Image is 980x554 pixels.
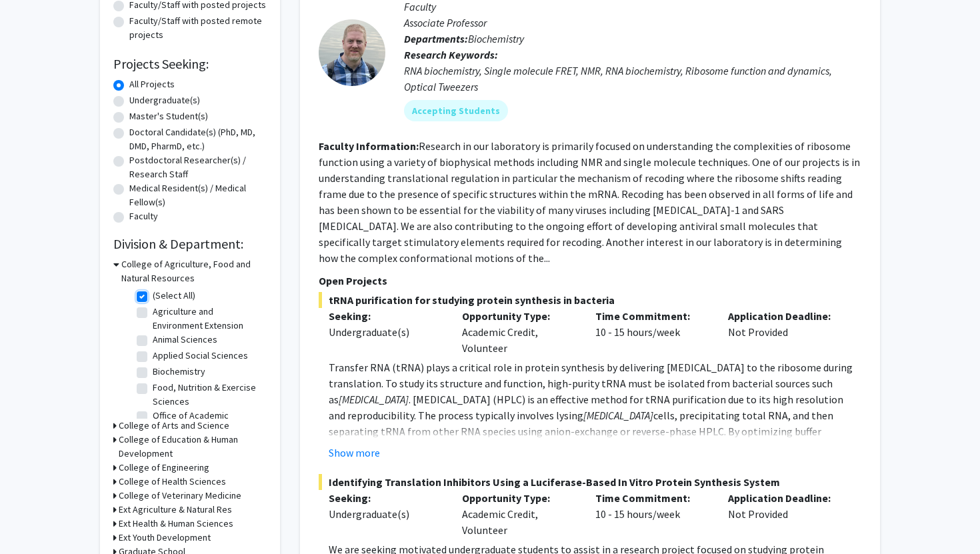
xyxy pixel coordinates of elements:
[595,490,709,506] p: Time Commitment:
[119,517,233,531] h3: Ext Health & Human Sciences
[319,474,861,490] span: Identifying Translation Inhibitors Using a Luciferase-Based In Vitro Protein Synthesis System
[583,409,653,422] em: [MEDICAL_DATA]
[585,308,719,356] div: 10 - 15 hours/week
[113,236,267,252] h2: Division & Department:
[329,324,442,340] div: Undergraduate(s)
[119,475,226,489] h3: College of Health Sciences
[119,461,209,475] h3: College of Engineering
[329,445,380,461] button: Show more
[718,490,851,538] div: Not Provided
[404,63,861,95] div: RNA biochemistry, Single molecule FRET, NMR, RNA biochemistry, Ribosome function and dynamics, Op...
[119,419,229,433] h3: College of Arts and Science
[329,506,442,522] div: Undergraduate(s)
[319,273,861,289] p: Open Projects
[113,56,267,72] h2: Projects Seeking:
[153,349,248,363] label: Applied Social Sciences
[129,209,158,223] label: Faculty
[329,361,853,406] span: Transfer RNA (tRNA) plays a critical role in protein synthesis by delivering [MEDICAL_DATA] to th...
[10,494,57,544] iframe: Chat
[121,257,267,285] h3: College of Agriculture, Food and Natural Resources
[153,409,263,437] label: Office of Academic Programs
[329,490,442,506] p: Seeking:
[585,490,719,538] div: 10 - 15 hours/week
[404,15,861,31] p: Associate Professor
[319,139,860,265] fg-read-more: Research in our laboratory is primarily focused on understanding the complexities of ribosome fun...
[153,333,217,347] label: Animal Sciences
[129,125,267,153] label: Doctoral Candidate(s) (PhD, MD, DMD, PharmD, etc.)
[129,77,175,91] label: All Projects
[329,393,843,422] span: . [MEDICAL_DATA] (HPLC) is an effective method for tRNA purification due to its high resolution a...
[718,308,851,356] div: Not Provided
[462,490,575,506] p: Opportunity Type:
[728,490,841,506] p: Application Deadline:
[452,490,585,538] div: Academic Credit, Volunteer
[129,153,267,181] label: Postdoctoral Researcher(s) / Research Staff
[319,139,419,153] b: Faculty Information:
[595,308,709,324] p: Time Commitment:
[452,308,585,356] div: Academic Credit, Volunteer
[119,503,232,517] h3: Ext Agriculture & Natural Res
[119,489,241,503] h3: College of Veterinary Medicine
[319,292,861,308] span: tRNA purification for studying protein synthesis in bacteria
[153,305,263,333] label: Agriculture and Environment Extension
[339,393,409,406] em: [MEDICAL_DATA]
[153,381,263,409] label: Food, Nutrition & Exercise Sciences
[119,531,211,545] h3: Ext Youth Development
[129,93,200,107] label: Undergraduate(s)
[153,289,195,303] label: (Select All)
[129,181,267,209] label: Medical Resident(s) / Medical Fellow(s)
[129,14,267,42] label: Faculty/Staff with posted remote projects
[404,48,498,61] b: Research Keywords:
[329,308,442,324] p: Seeking:
[468,32,524,45] span: Biochemistry
[119,433,267,461] h3: College of Education & Human Development
[153,365,205,379] label: Biochemistry
[404,100,508,121] mat-chip: Accepting Students
[129,109,208,123] label: Master's Student(s)
[404,32,468,45] b: Departments:
[462,308,575,324] p: Opportunity Type:
[728,308,841,324] p: Application Deadline:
